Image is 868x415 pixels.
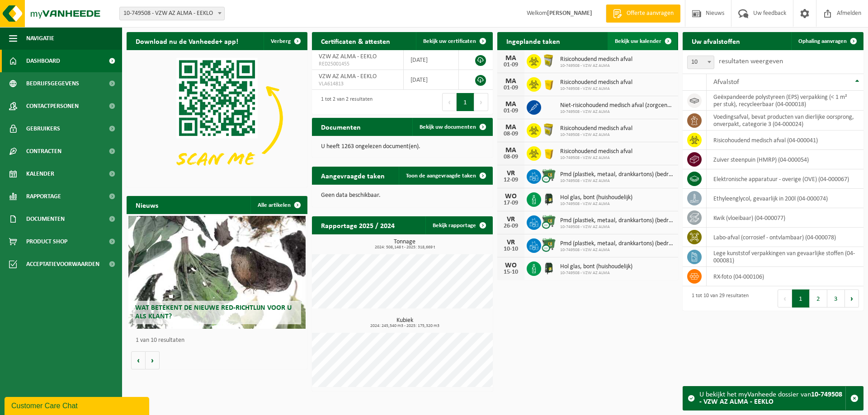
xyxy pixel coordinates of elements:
span: Rapportage [26,185,61,208]
p: Geen data beschikbaar. [321,192,484,199]
span: 10 [687,56,714,69]
img: WB-0770-CU [541,168,557,183]
span: Risicohoudend medisch afval [560,148,632,155]
h2: Ingeplande taken [497,32,569,50]
img: WB-0770-CU [541,237,557,252]
span: Risicohoudend medisch afval [560,125,632,132]
h2: Certificaten & attesten [312,32,399,50]
h2: Aangevraagde taken [312,167,394,184]
span: Gebruikers [26,117,60,140]
div: 01-09 [502,62,520,68]
span: 10-749508 - VZW AZ ALMA [560,155,632,161]
div: MA [502,55,520,62]
a: Bekijk uw kalender [608,32,677,50]
span: Bedrijfsgegevens [26,72,79,95]
img: WB-0770-CU [541,214,557,229]
div: WO [502,262,520,269]
span: VLA614813 [319,80,396,88]
div: 08-09 [502,154,520,160]
button: Next [474,93,488,111]
a: Bekijk uw documenten [412,118,492,136]
button: 1 [457,93,474,111]
span: Hol glas, bont (huishoudelijk) [560,194,632,201]
div: VR [502,239,520,246]
div: 1 tot 10 van 29 resultaten [687,289,749,308]
strong: [PERSON_NAME] [547,10,592,17]
span: Risicohoudend medisch afval [560,79,632,86]
span: Bekijk uw kalender [615,38,661,44]
h2: Download nu de Vanheede+ app! [127,32,247,50]
a: Bekijk uw certificaten [416,32,492,50]
span: VZW AZ ALMA - EEKLO [319,53,377,60]
span: Pmd (plastiek, metaal, drankkartons) (bedrijven) [560,217,674,224]
h3: Tonnage [316,239,493,250]
button: Previous [442,93,457,111]
div: 01-09 [502,85,520,91]
span: 10-749508 - VZW AZ ALMA [560,224,674,230]
a: Alle artikelen [250,196,307,214]
span: Afvalstof [713,79,739,86]
img: CR-HR-1C-1000-PES-01 [541,191,557,206]
span: 10-749508 - VZW AZ ALMA [560,247,674,253]
h2: Uw afvalstoffen [683,32,749,50]
span: Verberg [271,38,291,44]
button: Next [845,289,859,308]
span: 10-749508 - VZW AZ ALMA [560,63,632,69]
span: 2024: 508,148 t - 2025: 318,669 t [316,245,493,250]
button: 2 [810,289,827,308]
img: LP-SB-00050-HPE-22 [541,145,557,160]
button: Vorige [131,351,146,369]
div: VR [502,216,520,223]
h2: Documenten [312,118,370,135]
span: Risicohoudend medisch afval [560,56,632,63]
span: 10-749508 - VZW AZ ALMA [560,132,632,138]
button: Volgende [146,351,160,369]
div: VR [502,170,520,177]
div: 17-09 [502,200,520,206]
td: [DATE] [404,50,459,70]
span: 10-749508 - VZW AZ ALMA - EEKLO [120,7,224,20]
div: 12-09 [502,177,520,183]
h3: Kubiek [316,317,493,328]
div: U bekijkt het myVanheede dossier van [699,387,845,410]
div: WO [502,193,520,200]
td: lege kunststof verpakkingen van gevaarlijke stoffen (04-000081) [707,247,863,267]
span: VZW AZ ALMA - EEKLO [319,73,377,80]
td: labo-afval (corrosief - ontvlambaar) (04-000078) [707,228,863,247]
div: 08-09 [502,131,520,137]
img: Download de VHEPlus App [127,50,307,186]
td: [DATE] [404,70,459,90]
td: risicohoudend medisch afval (04-000041) [707,131,863,150]
div: 1 tot 2 van 2 resultaten [316,92,373,112]
span: Toon de aangevraagde taken [406,173,476,179]
td: zuiver steenpuin (HMRP) (04-000054) [707,150,863,169]
a: Wat betekent de nieuwe RED-richtlijn voor u als klant? [128,216,306,329]
span: 2024: 245,540 m3 - 2025: 175,320 m3 [316,324,493,328]
div: MA [502,124,520,131]
span: 10 [688,56,714,69]
td: voedingsafval, bevat producten van dierlijke oorsprong, onverpakt, categorie 3 (04-000024) [707,111,863,131]
h2: Rapportage 2025 / 2024 [312,216,404,234]
div: MA [502,78,520,85]
span: 10-749508 - VZW AZ ALMA [560,270,632,276]
img: LP-SB-00045-CRB-21 [541,122,557,137]
button: 1 [792,289,810,308]
span: Niet-risicohoudend medisch afval (zorgcentra) [560,102,674,109]
span: Contactpersonen [26,95,79,117]
span: Documenten [26,208,65,230]
a: Bekijk rapportage [425,216,492,234]
td: elektronische apparatuur - overige (OVE) (04-000067) [707,169,863,189]
td: kwik (vloeibaar) (04-000077) [707,208,863,228]
img: CR-HR-1C-1000-PES-01 [541,260,557,275]
span: Acceptatievoorwaarden [26,253,99,275]
iframe: chat widget [5,395,151,415]
span: Offerte aanvragen [624,9,676,18]
div: 01-09 [502,108,520,114]
span: 10-749508 - VZW AZ ALMA [560,178,674,184]
a: Ophaling aanvragen [791,32,863,50]
label: resultaten weergeven [719,58,783,65]
span: Hol glas, bont (huishoudelijk) [560,263,632,270]
span: Pmd (plastiek, metaal, drankkartons) (bedrijven) [560,240,674,247]
span: 10-749508 - VZW AZ ALMA [560,201,632,207]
